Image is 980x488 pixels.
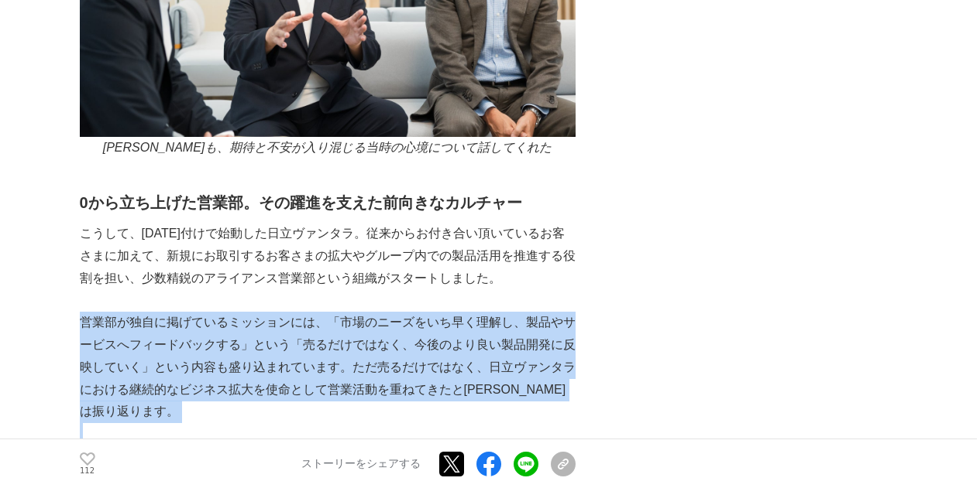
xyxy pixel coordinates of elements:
[103,141,552,154] em: [PERSON_NAME]も、期待と不安が入り混じる当時の心境について話してくれた
[80,467,95,475] p: 112
[301,457,421,471] p: ストーリーをシェアする
[80,190,576,215] h2: 0から立ち上げた営業部。その躍進を支えた前向きなカルチャー
[80,312,576,423] p: 営業部が独自に掲げているミッションには、「市場のニーズをいち早く理解し、製品やサービスへフィードバックする」という「売るだけではなく、今後のより良い製品開発に反映していく」という内容も盛り込まれ...
[80,223,576,289] p: こうして、[DATE]付けで始動した日立ヴァンタラ。従来からお付き合い頂いているお客さまに加えて、新規にお取引するお客さまの拡大やグループ内での製品活用を推進する役割を担い、少数精鋭のアライアン...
